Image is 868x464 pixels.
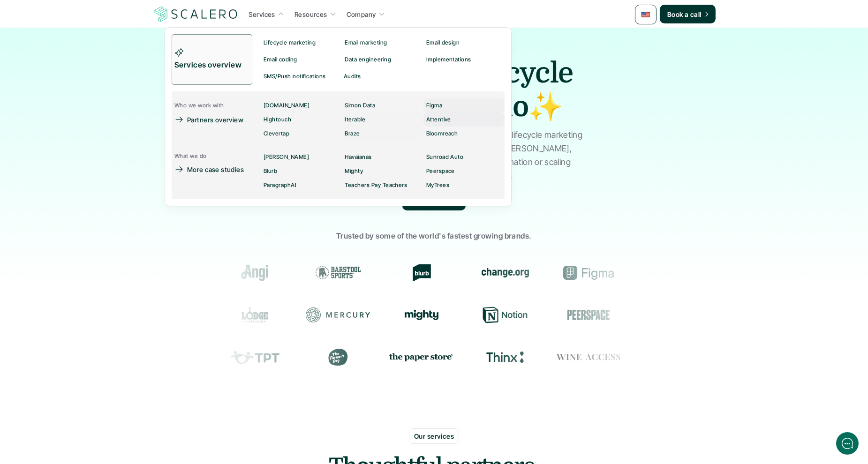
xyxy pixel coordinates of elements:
[174,59,244,71] p: Services overview
[423,127,504,141] a: Bloomreach
[261,178,342,192] a: ParagraphAI
[426,154,463,160] p: Sunroad Auto
[345,154,371,160] p: Havaianas
[264,102,309,109] p: [DOMAIN_NAME]
[282,128,587,182] p: From strategy to execution, we bring deep expertise in top lifecycle marketing platforms—[DOMAIN_...
[153,5,239,23] img: Scalero company logotype
[426,168,454,174] p: Peerspace
[261,127,342,141] a: Clevertap
[261,164,342,178] a: Blurb
[345,39,387,46] p: Email marketing
[423,178,504,192] a: MyTrees
[423,112,504,127] a: Attentive
[60,130,113,137] span: New conversation
[174,153,207,159] p: What we do
[264,56,297,63] p: Email coding
[261,150,342,164] a: [PERSON_NAME]
[174,102,224,109] p: Who we work with
[345,168,363,174] p: Mighty
[261,112,342,127] a: Hightouch
[264,73,326,80] p: SMS/Push notifications
[426,116,451,123] p: Attentive
[264,116,291,123] p: Hightouch
[660,5,716,23] a: Book a call
[426,39,460,46] p: Email design
[423,51,504,68] a: Implementations
[345,182,407,188] p: Teachers Pay Teachers
[342,34,423,51] a: Email marketing
[345,56,391,63] p: Data engineering
[261,34,342,51] a: Lifecycle marketing
[342,98,423,112] a: Simon Data
[423,98,504,112] a: Figma
[342,51,423,68] a: Data engineering
[14,45,174,60] h1: Hi! Welcome to [GEOGRAPHIC_DATA].
[261,51,342,68] a: Email coding
[261,98,342,112] a: [DOMAIN_NAME]
[426,130,458,137] p: Bloomreach
[345,130,360,137] p: Braze
[270,56,598,124] h1: The premier lifecycle marketing studio✨
[187,165,244,174] p: More case studies
[187,115,243,125] p: Partners overview
[667,9,702,19] p: Book a call
[345,116,365,123] p: Iterable
[414,431,454,441] p: Our services
[264,130,289,137] p: Clevertap
[426,182,449,188] p: MyTrees
[342,127,423,141] a: Braze
[342,112,423,127] a: Iterable
[261,68,341,85] a: SMS/Push notifications
[423,150,504,164] a: Sunroad Auto
[345,102,375,109] p: Simon Data
[172,34,252,85] a: Services overview
[426,56,471,63] p: Implementations
[249,9,275,19] p: Services
[14,62,174,107] h2: Let us know if we can help with lifecycle marketing.
[344,73,361,80] p: Audits
[426,102,442,109] p: Figma
[342,164,423,178] a: Mighty
[423,34,504,51] a: Email design
[347,9,376,19] p: Company
[836,432,859,455] iframe: gist-messenger-bubble-iframe
[153,6,239,22] a: Scalero company logotype
[264,154,309,160] p: [PERSON_NAME]
[78,328,119,334] span: We run on Gist
[342,150,423,164] a: Havaianas
[294,9,327,19] p: Resources
[341,68,421,85] a: Audits
[172,112,249,127] a: Partners overview
[264,182,296,188] p: ParagraphAI
[641,10,650,19] img: 🇺🇸
[15,124,173,143] button: New conversation
[172,162,252,176] a: More case studies
[342,178,423,192] a: Teachers Pay Teachers
[264,39,316,46] p: Lifecycle marketing
[423,164,504,178] a: Peerspace
[264,168,277,174] p: Blurb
